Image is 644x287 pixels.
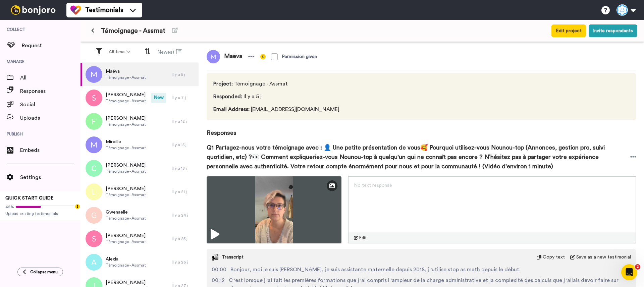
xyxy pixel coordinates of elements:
[85,5,123,15] span: Testimonials
[106,232,146,239] span: [PERSON_NAME]
[20,173,80,181] span: Settings
[213,93,342,101] span: Il y a 5 j
[106,169,146,174] span: Témoignage - Assmat
[5,204,14,210] span: 42%
[106,145,146,151] span: Témoignage - Assmat
[172,72,195,77] div: Il y a 5 j
[260,54,266,59] img: info-yellow.svg
[151,93,166,103] span: New
[576,254,631,261] span: Save as a new testimonial
[106,209,146,216] span: Gwenaelle
[74,204,80,210] div: Tooltip anchor
[20,87,80,95] span: Responses
[543,254,565,261] span: Copy text
[172,260,195,265] div: Il y a 26 j
[22,42,80,50] span: Request
[80,133,199,157] a: MireilleTémoignage - AssmatIl y a 15 j
[86,230,102,247] img: s.png
[621,264,637,280] iframe: Intercom live chat
[106,122,146,127] span: Témoignage - Assmat
[635,264,640,270] span: 2
[86,160,102,177] img: c.png
[172,236,195,241] div: Il y a 25 j
[106,98,146,104] span: Témoignage - Assmat
[207,176,341,243] img: 4afad995-8b27-4b34-bbbd-20562f11d6fa-thumbnail_full-1759333149.jpg
[80,250,199,274] a: AlexiaTémoignage - AssmatIl y a 26 j
[106,162,146,169] span: [PERSON_NAME]
[230,266,521,274] span: Bonjour, moi je suis [PERSON_NAME], je suis assistante maternelle depuis 2018, j 'utilise stop as...
[172,119,195,124] div: Il y a 12 j
[172,189,195,194] div: Il y a 21 j
[106,185,146,192] span: [PERSON_NAME]
[153,46,186,58] button: Newest
[172,213,195,218] div: Il y a 24 j
[207,120,636,137] span: Responses
[80,227,199,250] a: [PERSON_NAME]Témoignage - AssmatIl y a 25 j
[359,235,367,240] span: Edit
[106,75,146,80] span: Témoignage - Assmat
[80,110,199,133] a: [PERSON_NAME]Témoignage - AssmatIl y a 12 j
[213,80,342,88] span: Témoignage - Assmat
[80,86,199,110] a: [PERSON_NAME]Témoignage - AssmatNewIl y a 7 j
[106,279,146,286] span: [PERSON_NAME]
[172,95,195,101] div: Il y a 7 j
[30,269,58,275] span: Collapse menu
[86,207,102,224] img: g.png
[106,92,146,98] span: [PERSON_NAME]
[212,254,218,261] img: transcript.svg
[86,90,102,106] img: s.png
[222,254,244,261] span: Transcript
[354,183,392,188] span: No text response
[589,24,637,37] button: Invite respondents
[20,114,80,122] span: Uploads
[106,239,146,244] span: Témoignage - Assmat
[17,268,63,276] button: Collapse menu
[86,113,102,130] img: f.png
[101,26,165,36] span: Témoignage - Assmat
[213,105,342,113] span: [EMAIL_ADDRESS][DOMAIN_NAME]
[106,216,146,221] span: Témoignage - Assmat
[86,254,102,271] img: a.png
[106,256,146,263] span: Alexia
[213,81,233,87] span: Project :
[213,94,242,99] span: Responded :
[105,46,134,58] button: All time
[282,53,317,60] div: Permission given
[86,136,102,153] img: m.png
[80,157,199,180] a: [PERSON_NAME]Témoignage - AssmatIl y a 18 j
[5,196,54,200] span: QUICK START GUIDE
[220,50,246,63] span: Maëva
[8,5,58,15] img: bj-logo-header-white.svg
[5,211,75,216] span: Upload existing testimonials
[551,24,586,37] button: Edit project
[80,204,199,227] a: GwenaelleTémoignage - AssmatIl y a 24 j
[106,68,146,75] span: Maëva
[207,50,220,63] img: m.png
[106,263,146,268] span: Témoignage - Assmat
[172,166,195,171] div: Il y a 18 j
[212,266,226,274] span: 00:00
[172,142,195,148] div: Il y a 15 j
[86,183,102,200] img: l.png
[106,138,146,145] span: Mireille
[80,63,199,86] a: MaëvaTémoignage - AssmatIl y a 5 j
[20,74,80,82] span: All
[86,66,102,83] img: m.png
[70,5,81,15] img: tm-color.svg
[20,101,80,109] span: Social
[207,143,630,171] span: Q1 Partagez-nous votre témoignage avec : 👤 Une petite présentation de vous🥰 Pourquoi utilisez-vou...
[213,107,250,112] span: Email Address :
[20,146,80,154] span: Embeds
[80,180,199,204] a: [PERSON_NAME]Témoignage - AssmatIl y a 21 j
[106,192,146,197] span: Témoignage - Assmat
[106,115,146,122] span: [PERSON_NAME]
